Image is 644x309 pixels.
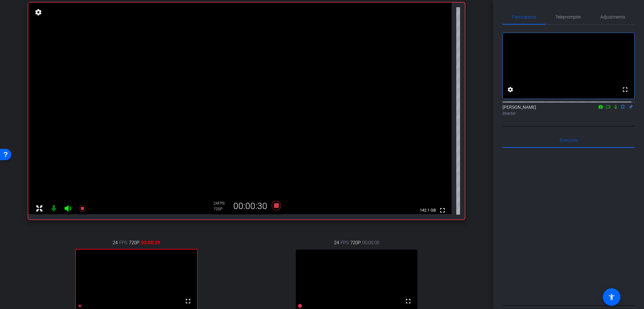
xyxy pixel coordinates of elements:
[113,239,118,246] span: 24
[350,239,361,246] span: 720P
[502,104,635,116] div: [PERSON_NAME]
[214,201,229,206] div: 24
[560,138,578,142] span: Everyone
[214,207,229,212] div: 720P
[218,201,225,206] span: FPS
[34,8,43,16] mat-icon: settings
[418,207,438,214] span: 142.1 GB
[600,15,625,19] span: Adjustments
[362,239,379,246] span: 00:00:00
[184,297,192,305] mat-icon: fullscreen
[334,239,339,246] span: 24
[502,111,635,116] div: Director
[439,207,446,214] mat-icon: fullscreen
[619,104,627,109] mat-icon: flip
[119,239,127,246] span: FPS
[404,297,412,305] mat-icon: fullscreen
[555,15,581,19] span: Teleprompter
[621,86,629,93] mat-icon: fullscreen
[608,293,615,301] mat-icon: accessibility
[341,239,349,246] span: FPS
[129,239,139,246] span: 720P
[141,239,160,246] span: 00:00:29
[512,15,536,19] span: Participants
[229,201,271,212] div: 00:00:30
[507,86,514,93] mat-icon: settings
